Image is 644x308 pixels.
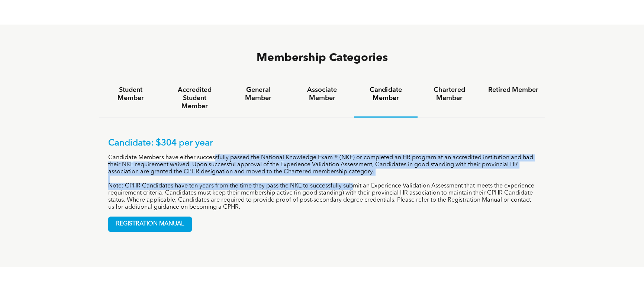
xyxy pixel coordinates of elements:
[297,86,347,102] h4: Associate Member
[488,86,538,94] h4: Retired Member
[109,217,191,231] span: REGISTRATION MANUAL
[424,86,474,102] h4: Chartered Member
[233,86,283,102] h4: General Member
[108,154,536,176] p: Candidate Members have either successfully passed the National Knowledge Exam ® (NKE) or complete...
[108,138,536,149] p: Candidate: $304 per year
[108,183,536,211] p: Note: CPHR Candidates have ten years from the time they pass the NKE to successfully submit an Ex...
[106,86,156,102] h4: Student Member
[361,86,411,102] h4: Candidate Member
[257,52,388,64] span: Membership Categories
[169,86,219,110] h4: Accredited Student Member
[108,216,192,232] a: REGISTRATION MANUAL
